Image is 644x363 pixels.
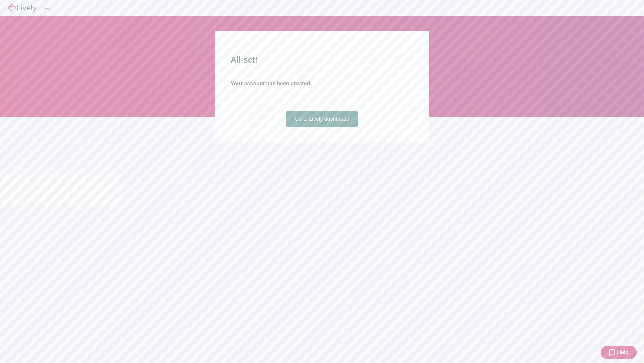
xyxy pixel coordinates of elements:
[44,8,50,10] button: Log out
[617,348,629,356] span: Help
[601,346,637,359] button: Zendesk support iconHelp
[8,4,36,12] img: Lively
[609,348,617,356] svg: Zendesk support icon
[286,111,358,127] a: Go to Lively dashboard
[231,54,413,66] h2: All set!
[231,80,413,88] h4: Your account has been created.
